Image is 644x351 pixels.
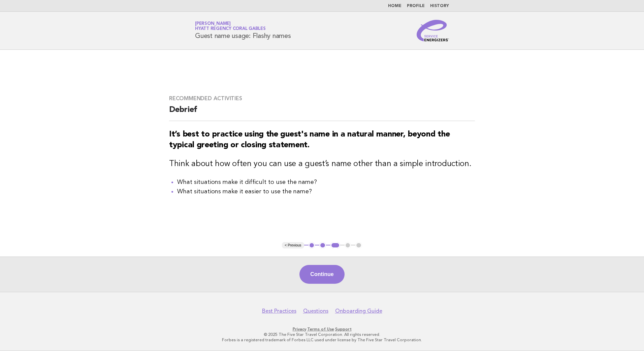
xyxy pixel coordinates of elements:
a: Profile [407,4,425,8]
a: Support [335,327,352,331]
a: Terms of Use [307,327,334,331]
span: Hyatt Regency Coral Gables [195,27,266,31]
a: Onboarding Guide [335,308,382,314]
img: Service Energizers [417,20,449,41]
h3: Recommended activities [169,95,475,102]
p: © 2025 The Five Star Travel Corporation. All rights reserved. [116,332,528,337]
li: What situations make it easier to use the name? [177,187,475,196]
strong: It’s best to practice using the guest's name in a natural manner, beyond the typical greeting or ... [169,130,450,149]
a: Home [388,4,401,8]
h3: Think about how often you can use a guest’s name other than a simple introduction. [169,159,475,169]
a: Privacy [293,327,306,331]
button: Continue [299,265,344,284]
p: · · [116,326,528,332]
button: 3 [330,242,340,249]
a: Questions [303,308,328,314]
button: 2 [319,242,326,249]
h1: Guest name usage: Flashy names [195,22,291,39]
a: [PERSON_NAME]Hyatt Regency Coral Gables [195,22,266,31]
li: What situations make it difficult to use the name? [177,178,475,187]
a: History [430,4,449,8]
button: 1 [309,242,315,249]
h2: Debrief [169,105,475,121]
p: Forbes is a registered trademark of Forbes LLC used under license by The Five Star Travel Corpora... [116,337,528,343]
button: < Previous [282,242,304,249]
a: Best Practices [262,308,296,314]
